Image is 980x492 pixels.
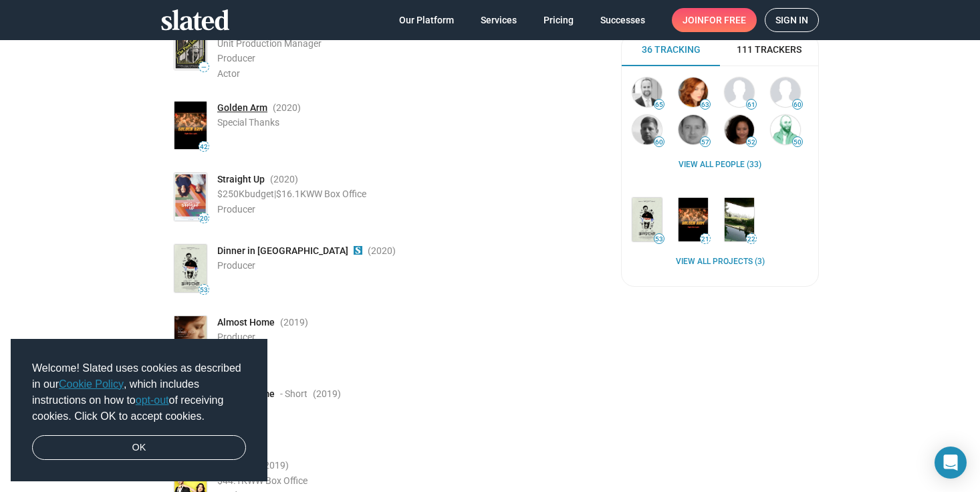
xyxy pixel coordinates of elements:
span: - Short [280,388,308,400]
img: Poster: The Final Interview [174,22,207,70]
a: Services [470,8,527,32]
a: Sign in [765,8,819,32]
span: 60 [793,101,802,109]
a: Pricing [533,8,584,32]
a: Successes [590,8,656,32]
span: WW Box Office [306,189,366,199]
a: View all Projects (3) [676,257,765,267]
span: $250K [217,189,245,199]
span: for free [704,8,746,32]
span: Pricing [543,8,574,32]
a: dismiss cookie message [32,435,246,461]
span: 36 Tracking [642,43,701,56]
span: $44.1K [217,475,247,486]
span: WW Box Office [247,475,308,486]
a: Golden Arm [676,195,711,244]
a: Joinfor free [672,8,757,32]
img: Poster: Almost Home [174,316,207,364]
span: 42 [199,143,209,151]
span: (2020 ) [273,102,301,114]
span: | [274,189,276,199]
img: Poster: Straight Up [174,173,207,221]
span: Our Platform [399,8,454,32]
span: Producer [217,53,255,64]
span: Welcome! Slated uses cookies as described in our , which includes instructions on how to of recei... [32,360,246,424]
span: Almost Home [217,316,275,329]
a: Golden Arm [217,102,267,114]
img: Dinner in America [632,198,662,241]
span: budget [245,189,274,199]
span: — [199,64,209,71]
img: Crystal Powell [725,115,754,144]
span: 50 [793,138,802,146]
span: 61 [747,101,756,109]
span: Sign in [775,9,808,31]
span: Unit Production Manager [217,38,322,49]
a: Afternoon Delight [722,195,757,244]
span: Actor [217,68,240,79]
span: 65 [654,101,664,109]
div: cookieconsent [11,339,267,482]
img: Golden Arm [679,198,708,241]
a: Our Platform [388,8,465,32]
span: (2020 ) [368,245,396,257]
span: Join [683,8,746,32]
span: Special Thanks [217,117,279,128]
span: $16.1K [276,189,306,199]
a: Cookie Policy [59,378,124,390]
span: 21 [701,235,710,243]
a: Dinner in [GEOGRAPHIC_DATA] [217,245,348,257]
img: Adam Hendricks [725,78,754,107]
span: (2019 ) [313,388,341,400]
span: 57 [701,138,710,146]
span: 52 [747,138,756,146]
span: Successes [600,8,645,32]
span: Producer [217,332,255,342]
img: Afternoon Delight [725,198,754,241]
img: Mason Novick [771,78,800,107]
div: Open Intercom Messenger [935,447,967,479]
a: Dinner in America [630,195,664,244]
span: 22 [747,235,756,243]
span: 53 [654,235,664,243]
span: 53 [199,286,209,294]
a: View all People (33) [679,160,761,170]
span: (2019 ) [261,459,289,472]
img: Poster: Dinner in America [174,245,207,292]
span: Services [481,8,517,32]
img: Poster: Golden Arm [174,102,207,149]
img: Victor Moyers [771,115,800,144]
a: opt-out [136,394,169,406]
img: Tore Schmidt [679,115,708,144]
span: 60 [654,138,664,146]
span: (2019 ) [280,316,308,329]
img: Oren Peli [632,115,662,144]
span: Producer [217,260,255,271]
span: 63 [701,101,710,109]
span: (2020 ) [270,173,298,186]
span: 111 Trackers [737,43,802,56]
span: 20 [199,215,209,223]
a: Straight Up [217,173,265,186]
span: Producer [217,204,255,215]
img: Stephanie Wilcox [679,78,708,107]
img: Matthew Helderman [632,78,662,107]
